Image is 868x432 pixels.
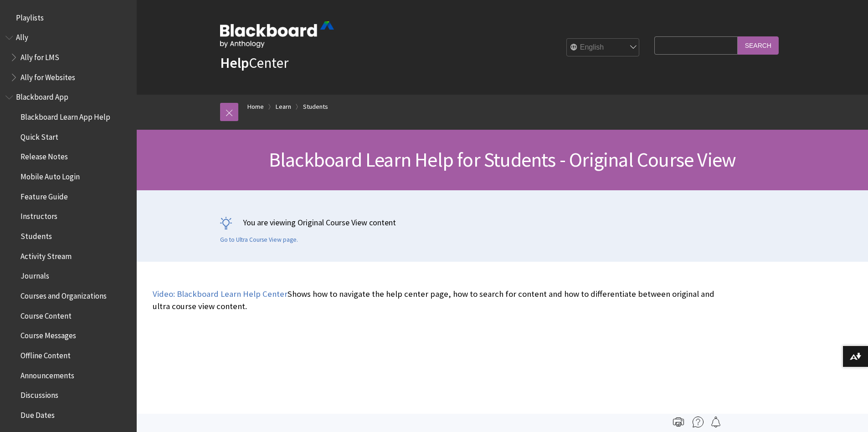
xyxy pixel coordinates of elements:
span: Ally for Websites [21,70,75,82]
input: Search [738,36,779,54]
span: Courses and Organizations [21,288,107,300]
a: Go to Ultra Course View page. [220,236,298,244]
span: Discussions [21,387,58,400]
span: Blackboard Learn App Help [21,109,110,122]
a: Students [303,101,328,112]
span: Students [21,229,52,241]
span: Announcements [21,368,74,380]
span: Ally for LMS [21,50,59,62]
img: Follow this page [710,417,721,427]
span: Activity Stream [21,249,72,261]
nav: Book outline for Playlists [5,10,131,25]
span: Mobile Auto Login [21,169,80,181]
a: Home [247,101,264,112]
p: Shows how to navigate the help center page, how to search for content and how to differentiate be... [153,288,718,312]
nav: Book outline for Anthology Ally Help [5,30,131,85]
span: Ally [16,30,28,42]
strong: Help [220,54,249,72]
select: Site Language Selector [567,39,640,57]
span: Playlists [16,10,44,22]
span: Course Content [21,308,72,320]
a: Video: Blackboard Learn Help Center [153,289,288,300]
span: Feature Guide [21,189,68,201]
span: Due Dates [21,407,55,420]
a: Learn [276,101,291,112]
img: More help [693,417,704,427]
span: Blackboard Learn Help for Students - Original Course View [269,147,736,172]
span: Quick Start [21,129,58,142]
img: Print [673,417,684,427]
p: You are viewing Original Course View content [220,217,785,228]
span: Journals [21,269,49,281]
img: Blackboard by Anthology [220,21,334,48]
span: Blackboard App [16,90,68,102]
span: Instructors [21,209,57,221]
span: Course Messages [21,328,76,341]
a: HelpCenter [220,54,288,72]
span: Release Notes [21,149,68,162]
span: Offline Content [21,348,71,360]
